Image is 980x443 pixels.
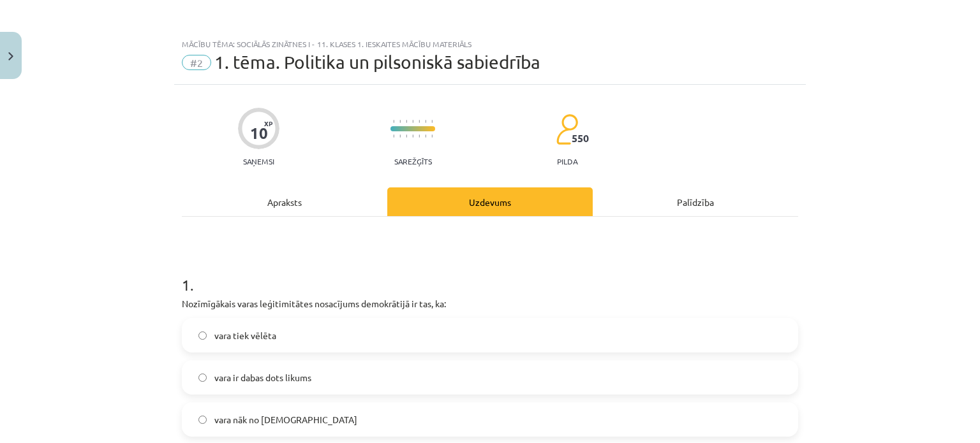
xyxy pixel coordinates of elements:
[182,55,211,70] span: #2
[406,120,407,123] img: icon-short-line-57e1e144782c952c97e751825c79c345078a6d821885a25fce030b3d8c18986b.svg
[425,120,426,123] img: icon-short-line-57e1e144782c952c97e751825c79c345078a6d821885a25fce030b3d8c18986b.svg
[182,187,387,216] div: Apraksts
[238,157,279,166] p: Saņemsi
[556,113,578,145] img: students-c634bb4e5e11cddfef0936a35e636f08e4e9abd3cc4e673bd6f9a4125e45ecb1.svg
[214,371,311,384] span: vara ir dabas dots likums
[399,134,401,138] img: icon-short-line-57e1e144782c952c97e751825c79c345078a6d821885a25fce030b3d8c18986b.svg
[557,157,577,166] p: pilda
[419,134,420,138] img: icon-short-line-57e1e144782c952c97e751825c79c345078a6d821885a25fce030b3d8c18986b.svg
[387,187,593,216] div: Uzdevums
[425,134,426,138] img: icon-short-line-57e1e144782c952c97e751825c79c345078a6d821885a25fce030b3d8c18986b.svg
[182,40,798,48] div: Mācību tēma: Sociālās zinātnes i - 11. klases 1. ieskaites mācību materiāls
[412,134,413,138] img: icon-short-line-57e1e144782c952c97e751825c79c345078a6d821885a25fce030b3d8c18986b.svg
[431,134,433,138] img: icon-short-line-57e1e144782c952c97e751825c79c345078a6d821885a25fce030b3d8c18986b.svg
[198,374,207,382] input: vara ir dabas dots likums
[214,52,540,73] span: 1. tēma. Politika un pilsoniskā sabiedrība
[182,297,798,310] p: Nozīmīgākais varas leģitimitātes nosacījums demokrātijā ir tas, ka:
[593,187,798,216] div: Palīdzība
[182,254,798,293] h1: 1 .
[419,120,420,123] img: icon-short-line-57e1e144782c952c97e751825c79c345078a6d821885a25fce030b3d8c18986b.svg
[394,157,432,166] p: Sarežģīts
[198,416,207,424] input: vara nāk no [DEMOGRAPHIC_DATA]
[214,329,276,342] span: vara tiek vēlēta
[431,120,433,123] img: icon-short-line-57e1e144782c952c97e751825c79c345078a6d821885a25fce030b3d8c18986b.svg
[214,413,357,426] span: vara nāk no [DEMOGRAPHIC_DATA]
[393,134,394,138] img: icon-short-line-57e1e144782c952c97e751825c79c345078a6d821885a25fce030b3d8c18986b.svg
[198,331,207,340] input: vara tiek vēlēta
[572,133,589,144] span: 550
[250,124,268,142] div: 10
[393,120,394,123] img: icon-short-line-57e1e144782c952c97e751825c79c345078a6d821885a25fce030b3d8c18986b.svg
[8,52,13,61] img: icon-close-lesson-0947bae3869378f0d4975bcd49f059093ad1ed9edebbc8119c70593378902aed.svg
[399,120,401,123] img: icon-short-line-57e1e144782c952c97e751825c79c345078a6d821885a25fce030b3d8c18986b.svg
[412,120,413,123] img: icon-short-line-57e1e144782c952c97e751825c79c345078a6d821885a25fce030b3d8c18986b.svg
[406,134,407,138] img: icon-short-line-57e1e144782c952c97e751825c79c345078a6d821885a25fce030b3d8c18986b.svg
[264,120,272,127] span: XP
